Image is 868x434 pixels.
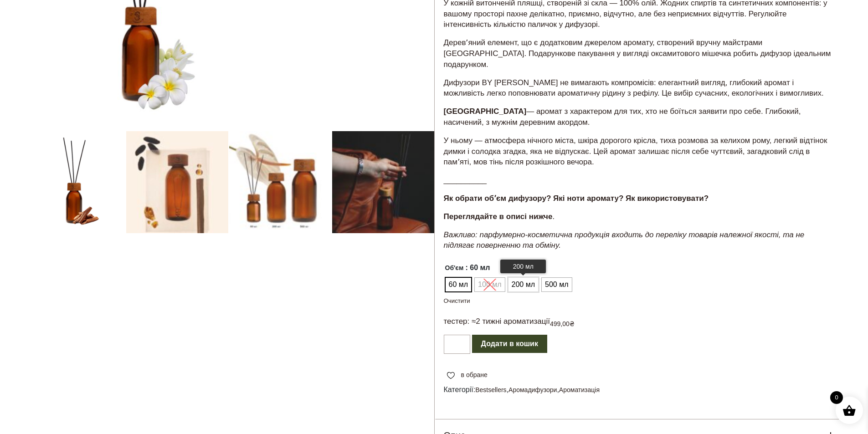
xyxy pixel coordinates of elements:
button: Додати в кошик [472,335,547,353]
a: Очистити [444,297,470,304]
span: 200 мл [509,277,537,292]
li: 60 мл [446,278,472,291]
p: У ньому — атмосфера нічного міста, шкіра дорогого крісла, тиха розмова за келихом рому, легкий ві... [444,135,837,168]
p: тестер: ≈2 тижні ароматизації [444,316,550,327]
a: Аромадифузори [508,386,557,393]
span: Категорії: , , [444,384,837,395]
li: 500 мл [542,278,571,291]
span: : 60 мл [465,260,490,275]
p: — аромат з характером для тих, хто не боїться заявити про себе. Глибокий, насичений, з мужнім дер... [444,106,837,128]
input: Кількість товару [444,335,470,354]
em: Важливо: парфумерно-косметична продукція входить до переліку товарів належної якості, та не підля... [444,230,805,250]
p: . [444,211,837,222]
strong: Як обрати обʼєм дифузору? Які ноти аромату? Як використовувати? [444,194,709,203]
li: 200 мл [508,278,538,291]
label: Об'єм [445,260,464,275]
bdi: 499,00 [550,320,575,327]
span: 60 мл [447,277,471,292]
strong: Переглядайте в описі нижче [444,212,553,221]
span: ₴ [570,320,575,327]
a: Ароматизація [559,386,600,393]
strong: [GEOGRAPHIC_DATA] [444,107,527,116]
a: Bestsellers [475,386,506,393]
ul: Об'єм [444,276,574,293]
span: 0 [830,391,843,404]
span: в обране [461,370,488,380]
p: __________ [444,175,837,186]
p: Деревʼяний елемент, що є додатковим джерелом аромату, створений вручну майстрами [GEOGRAPHIC_DATA... [444,37,837,70]
a: в обране [444,370,491,380]
img: unfavourite.svg [447,372,455,379]
span: 500 мл [543,277,570,292]
p: Дифузори BY [PERSON_NAME] не вимагають компромісів: елегантний вигляд, глибокий аромат і можливіс... [444,77,837,99]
